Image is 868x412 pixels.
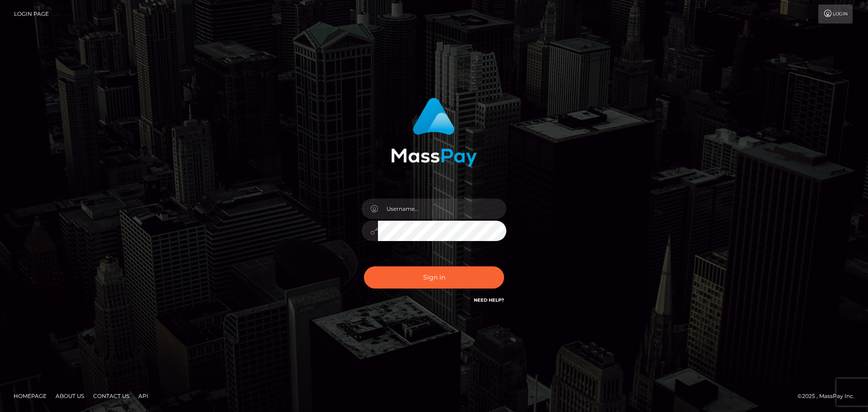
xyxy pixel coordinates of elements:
a: Login Page [14,5,49,24]
a: About Us [52,389,88,403]
a: Homepage [10,389,50,403]
a: API [135,389,152,403]
img: MassPay Login [391,98,477,167]
div: © 2025 , MassPay Inc. [797,391,861,401]
a: Need Help? [474,297,504,303]
a: Contact Us [90,389,133,403]
input: Username... [378,199,506,219]
a: Login [818,5,853,24]
button: Sign in [364,266,504,289]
